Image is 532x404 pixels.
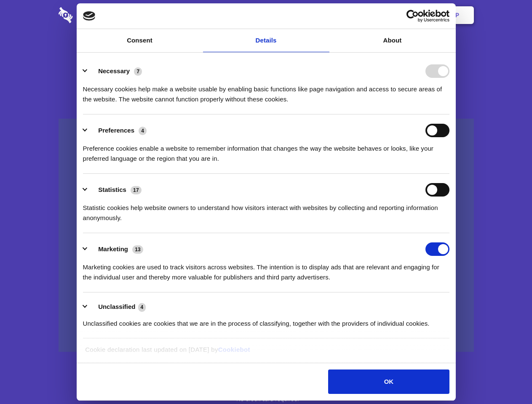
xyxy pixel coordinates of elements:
label: Statistics [98,186,126,193]
a: Cookiebot [218,346,250,353]
div: Preference cookies enable a website to remember information that changes the way the website beha... [83,137,449,164]
div: Marketing cookies are used to track visitors across websites. The intention is to display ads tha... [83,256,449,282]
label: Necessary [98,67,130,74]
a: About [329,29,456,52]
h1: Eliminate Slack Data Loss. [59,38,474,68]
span: 7 [134,67,142,76]
img: logo-wordmark-white-trans-d4663122ce5f474addd5e946df7df03e33cb6a1c49d2221995e7729f52c070b2.svg [59,7,131,23]
a: Login [382,2,419,28]
span: 17 [131,186,142,194]
label: Preferences [98,127,134,134]
a: Wistia video thumbnail [59,119,474,352]
label: Marketing [98,245,128,252]
div: Cookie declaration last updated on [DATE] by [79,345,453,361]
div: Necessary cookies help make a website usable by enabling basic functions like page navigation and... [83,78,449,104]
a: Pricing [247,2,284,28]
a: Consent [77,29,203,52]
div: Statistic cookies help website owners to understand how visitors interact with websites by collec... [83,197,449,223]
img: logo [83,11,96,21]
a: Usercentrics Cookiebot - opens in a new window [376,10,449,22]
iframe: Drift Widget Chat Controller [490,362,522,394]
button: Statistics (17) [83,183,147,197]
button: Necessary (7) [83,64,147,78]
button: OK [328,369,449,394]
a: Details [203,29,329,52]
span: 13 [132,245,143,254]
button: Unclassified (4) [83,302,151,312]
span: 4 [138,303,146,311]
span: 4 [139,127,147,135]
button: Preferences (4) [83,124,152,137]
a: Contact [342,2,380,28]
h4: Auto-redaction of sensitive data, encrypted data sharing and self-destructing private chats. Shar... [59,77,474,104]
div: Unclassified cookies are cookies that we are in the process of classifying, together with the pro... [83,312,449,329]
button: Marketing (13) [83,242,149,256]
